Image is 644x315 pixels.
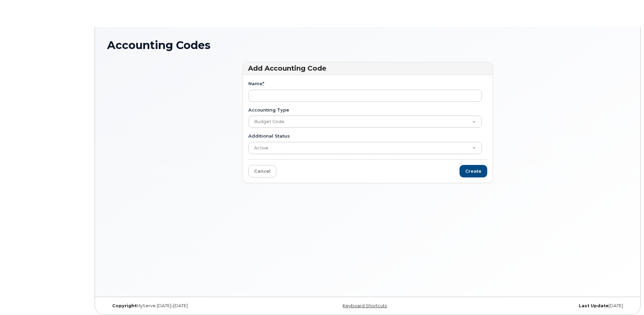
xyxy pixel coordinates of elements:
a: Keyboard Shortcuts [343,303,387,308]
a: Cancel [248,165,276,177]
strong: Last Update [579,303,609,308]
strong: Copyright [112,303,137,308]
h3: Add Accounting Code [248,64,488,73]
label: Accounting Type [248,107,289,113]
abbr: required [263,81,264,86]
label: Additional Status [248,133,290,139]
div: [DATE] [454,303,628,309]
h1: Accounting Codes [107,39,628,51]
input: Create [460,165,487,177]
div: MyServe [DATE]–[DATE] [107,303,281,309]
label: Name [248,80,264,87]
